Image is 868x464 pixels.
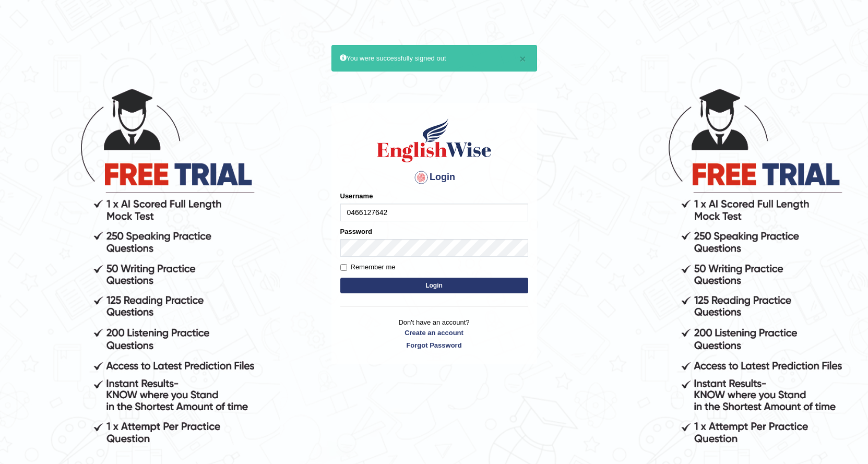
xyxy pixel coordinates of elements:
[340,169,528,186] h4: Login
[519,53,526,64] button: ×
[340,264,347,271] input: Remember me
[340,317,528,350] p: Don't have an account?
[340,262,396,272] label: Remember me
[340,340,528,350] a: Forgot Password
[340,278,528,293] button: Login
[340,191,373,201] label: Username
[340,227,372,236] label: Password
[340,328,528,338] a: Create an account
[375,117,494,164] img: Logo of English Wise sign in for intelligent practice with AI
[331,45,537,72] div: You were successfully signed out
